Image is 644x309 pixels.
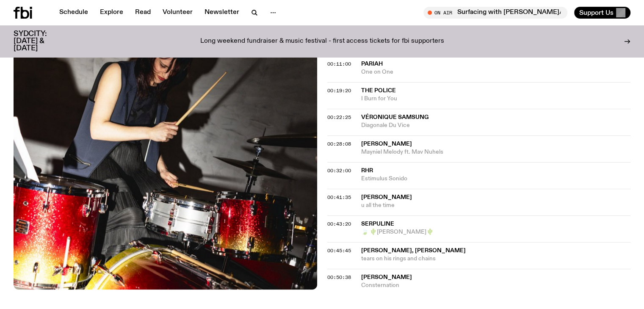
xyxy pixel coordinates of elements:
[327,194,351,201] span: 00:41:35
[423,7,567,19] button: On AirSurfacing with [PERSON_NAME]/ilex
[199,7,244,19] a: Newsletter
[327,221,351,227] span: 00:43:20
[361,175,631,183] span: Estimulus Sonido
[361,255,631,263] span: tears on his rings and chains
[361,274,412,280] span: [PERSON_NAME]
[361,168,373,174] span: RHR
[327,61,351,67] span: 00:11:00
[14,30,68,52] h3: SYDCITY: [DATE] & [DATE]
[361,141,412,147] span: [PERSON_NAME]
[327,167,351,174] span: 00:32:00
[361,194,412,200] span: [PERSON_NAME]
[361,148,631,156] span: Mayniel Melody ft. Mav Nuhels
[361,248,466,254] span: [PERSON_NAME], [PERSON_NAME]
[574,7,630,19] button: Support Us
[327,114,351,121] span: 00:22:25
[327,141,351,147] span: 00:28:08
[361,121,631,130] span: Diagonale Du Vice
[361,228,631,236] span: 🍃 🌵[PERSON_NAME]🌵
[361,61,383,67] span: Pariah
[361,95,631,103] span: I Burn for You
[361,88,396,94] span: The Police
[54,7,93,19] a: Schedule
[361,114,428,120] span: Véronique Samsung
[579,9,614,17] span: Support Us
[95,7,128,19] a: Explore
[361,68,631,76] span: One on One
[327,247,351,254] span: 00:45:45
[327,87,351,94] span: 00:19:20
[361,281,631,290] span: Consternation
[200,38,444,45] p: Long weekend fundraiser & music festival - first access tickets for fbi supporters
[158,7,198,19] a: Volunteer
[327,274,351,281] span: 00:50:38
[361,201,631,210] span: u all the time
[130,7,156,19] a: Read
[361,221,394,227] span: serpuline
